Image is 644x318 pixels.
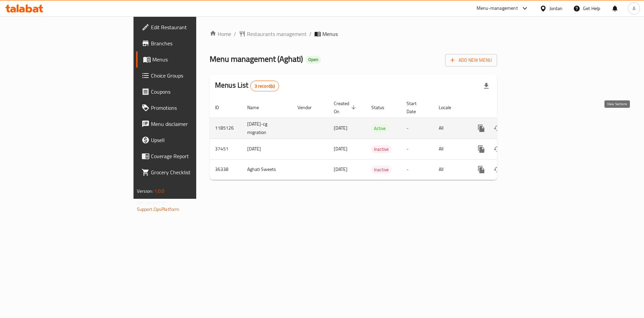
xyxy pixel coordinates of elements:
span: 3 record(s) [251,83,279,89]
a: Coupons [136,84,241,100]
a: Choice Groups [136,67,241,84]
span: Vendor [298,103,320,111]
h2: Menus List [215,80,279,91]
table: enhanced table [210,97,543,180]
span: Restaurants management [247,30,307,38]
span: Open [306,57,321,62]
span: Promotions [151,104,236,112]
a: Grocery Checklist [136,164,241,180]
span: Coupons [151,88,236,96]
td: All [433,159,468,180]
span: Version: [137,187,153,195]
span: Inactive [371,145,391,153]
span: Add New Menu [450,56,492,64]
span: Start Date [407,99,425,116]
td: [DATE] [242,139,292,159]
button: more [473,120,489,136]
td: Aghati Sweets [242,159,292,180]
a: Menus [136,51,241,67]
span: Upsell [151,136,236,144]
span: Status [371,103,393,111]
td: - [401,139,433,159]
span: Grocery Checklist [151,168,236,176]
a: Edit Restaurant [136,19,241,35]
span: Choice Groups [151,72,236,80]
a: Coverage Report [136,148,241,164]
li: / [309,30,312,38]
span: Menu management ( Aghati ) [210,51,303,66]
a: Branches [136,35,241,51]
div: Menu-management [477,4,518,12]
span: 1.0.0 [154,187,165,195]
span: A [633,5,635,12]
span: [DATE] [334,165,347,174]
button: more [473,141,489,157]
span: Name [247,103,268,111]
span: [DATE] [334,144,347,153]
span: Menu disclaimer [151,120,236,128]
div: Jordan [549,5,562,12]
button: Add New Menu [445,54,497,66]
div: Inactive [371,145,391,153]
td: - [401,118,433,139]
td: All [433,118,468,139]
a: Upsell [136,132,241,148]
span: [DATE] [334,124,347,132]
span: Branches [151,39,236,47]
span: Coverage Report [151,152,236,160]
a: Support.OpsPlatform [137,205,179,214]
span: Active [371,125,388,132]
span: Created On [334,99,358,116]
div: Export file [478,78,494,94]
span: Locale [439,103,460,111]
td: All [433,139,468,159]
span: ID [215,103,228,111]
span: Edit Restaurant [151,23,236,31]
th: Actions [468,97,543,118]
span: Inactive [371,166,391,174]
div: Open [306,56,321,64]
a: Promotions [136,100,241,116]
span: Menus [152,55,236,63]
button: Change Status [489,162,505,178]
div: Active [371,124,388,132]
div: Total records count [250,81,279,91]
a: Restaurants management [239,30,307,38]
a: Menu disclaimer [136,116,241,132]
span: Menus [322,30,338,38]
button: Change Status [489,141,505,157]
td: [DATE]-cg migration [242,118,292,139]
td: - [401,159,433,180]
button: more [473,162,489,178]
span: Get support on: [137,198,168,207]
button: Change Status [489,120,505,136]
nav: breadcrumb [210,30,497,38]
